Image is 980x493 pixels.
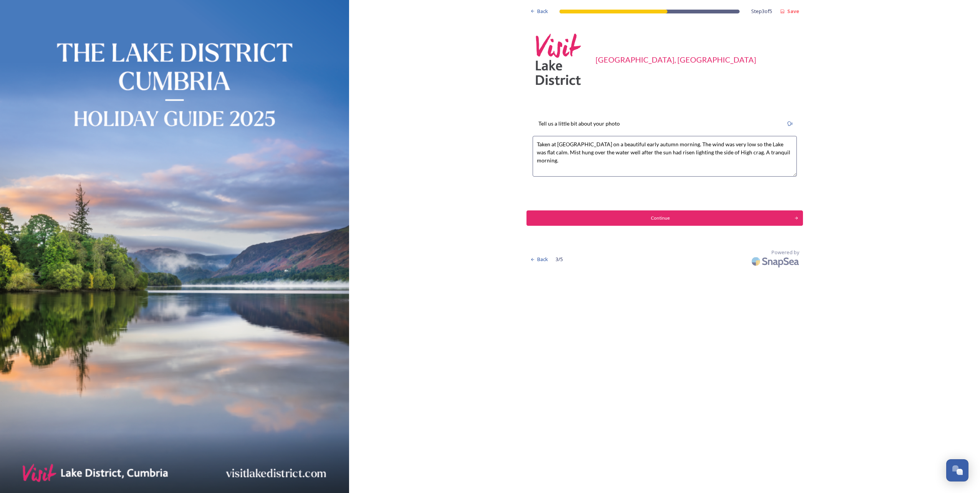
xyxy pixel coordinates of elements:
span: 3 / 5 [556,256,563,263]
button: Continue [526,210,803,226]
img: Square-VLD-Logo-Pink-Grey.png [530,31,588,88]
span: Back [537,256,548,263]
img: SnapSea Logo [749,252,803,270]
span: Step 3 of 5 [751,8,772,15]
strong: Save [787,8,799,15]
span: Powered by [771,249,799,256]
div: Continue [531,215,790,222]
div: [GEOGRAPHIC_DATA], [GEOGRAPHIC_DATA] [596,54,756,65]
div: Tell us a little bit about your photo [533,115,626,132]
span: Back [537,8,548,15]
textarea: Taken at [GEOGRAPHIC_DATA] on a beautiful early autumn morning. The wind was very low so the Lake... [533,136,797,177]
button: Open Chat [946,459,968,481]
